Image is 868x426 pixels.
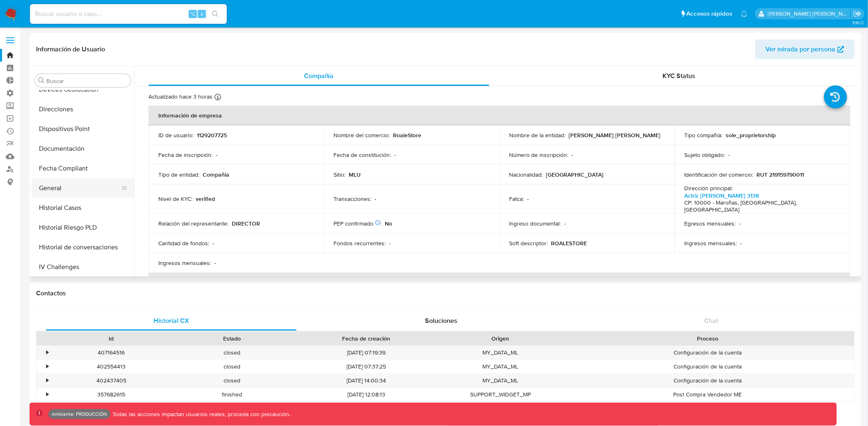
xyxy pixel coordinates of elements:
[46,377,48,385] div: •
[148,273,850,292] th: Datos de contacto
[232,220,260,227] p: DIRECTOR
[46,77,128,85] input: Buscar
[385,220,393,227] p: No
[393,131,422,139] p: RoaleStore
[551,239,587,247] p: ROALESTORE
[298,334,434,343] div: Fecha de creación
[32,139,134,159] button: Documentación
[561,360,854,373] div: Configuración de la cuenta
[32,178,128,198] button: General
[685,199,837,214] h4: CP: 10000 - Maroñas, [GEOGRAPHIC_DATA], [GEOGRAPHIC_DATA]
[509,239,548,247] p: Soft descriptor :
[30,9,227,19] input: Buscar usuario o caso...
[853,9,862,18] a: Salir
[158,239,209,247] p: Cantidad de fondos :
[158,259,211,267] p: Ingresos mensuales :
[509,151,568,159] p: Número de inscripción :
[190,10,196,18] span: ⌥
[334,239,386,247] p: Fondos recurrentes :
[292,374,440,387] div: [DATE] 14:00:34
[36,289,855,297] h1: Contactos
[51,374,171,387] div: 402437405
[564,220,566,227] p: -
[153,316,189,325] span: Historial CX
[509,220,561,227] p: Ingreso documental :
[32,159,134,178] button: Fecha Compliant
[440,388,561,401] div: SUPPORT_WIDGET_MP
[685,220,736,227] p: Egresos mensuales :
[685,171,754,178] p: Identificación del comercio :
[52,412,107,416] p: Ambiente: PRODUCCIÓN
[212,239,214,247] p: -
[46,363,48,371] div: •
[440,360,561,373] div: MY_DATA_ML
[110,410,291,418] p: Todas las acciones impactan usuarios reales, proceda con precaución.
[148,106,850,125] th: Información de empresa
[196,195,215,203] p: verified
[201,10,203,18] span: s
[768,10,851,18] p: christian.palomeque@mercadolibre.com.co
[566,334,849,343] div: Proceso
[375,195,377,203] p: -
[509,131,565,139] p: Nombre de la entidad :
[685,191,759,200] a: Actriz [PERSON_NAME] 3138
[171,388,292,401] div: finished
[32,198,134,218] button: Historial Casos
[171,346,292,359] div: closed
[334,131,390,139] p: Nombre del comercio :
[766,39,836,59] span: Ver mirada por persona
[685,151,725,159] p: Sujeto obligado :
[57,334,166,343] div: Id
[32,237,134,257] button: Historial de conversaciones
[561,388,854,401] div: Post Compra Vendedor ME
[389,239,391,247] p: -
[334,171,346,178] p: Sitio :
[527,195,529,203] p: -
[425,316,458,325] span: Soluciones
[740,239,742,247] p: -
[569,131,660,139] p: [PERSON_NAME] [PERSON_NAME]
[446,334,555,343] div: Origen
[292,388,440,401] div: [DATE] 12:08:13
[203,171,229,178] p: Compañia
[685,239,737,247] p: Ingresos mensuales :
[38,77,45,84] button: Buscar
[685,131,723,139] p: Tipo compañía :
[292,346,440,359] div: [DATE] 07:19:39
[158,171,199,178] p: Tipo de entidad :
[177,334,286,343] div: Estado
[546,171,603,178] p: [GEOGRAPHIC_DATA]
[334,195,372,203] p: Transacciones :
[440,374,561,387] div: MY_DATA_ML
[207,8,224,20] button: search-icon
[741,10,748,17] a: Notificaciones
[171,374,292,387] div: closed
[304,71,334,81] span: Compañía
[158,131,194,139] p: ID de usuario :
[395,151,396,159] p: -
[705,316,719,325] span: Chat
[32,119,134,139] button: Dispositivos Point
[46,349,48,357] div: •
[349,171,361,178] p: MLU
[216,151,217,159] p: -
[171,360,292,373] div: closed
[571,151,573,159] p: -
[158,195,192,203] p: Nivel de KYC :
[148,93,212,101] p: Actualizado hace 3 horas
[32,218,134,237] button: Historial Riesgo PLD
[51,388,171,401] div: 357682615
[158,151,212,159] p: Fecha de inscripción :
[509,171,543,178] p: Nacionalidad :
[36,45,105,53] h1: Información de Usuario
[729,151,730,159] p: -
[509,195,524,203] p: Fatca :
[685,184,733,192] p: Dirección principal :
[46,391,48,398] div: •
[292,360,440,373] div: [DATE] 07:37:25
[214,259,216,267] p: -
[561,374,854,387] div: Configuración de la cuenta
[739,220,741,227] p: -
[755,39,855,59] button: Ver mirada por persona
[334,220,382,227] p: PEP confirmado :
